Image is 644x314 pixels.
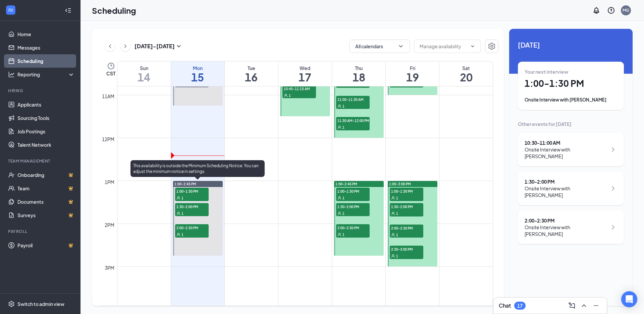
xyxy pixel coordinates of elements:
a: September 16, 2025 [225,61,278,86]
span: 1 [396,233,398,237]
svg: Clock [107,62,115,70]
h1: 20 [439,71,493,83]
span: 1 [181,211,183,216]
div: 1pm [103,178,116,186]
div: 17 [517,303,523,309]
button: Minimize [591,300,601,311]
span: 1 [342,211,344,216]
a: SurveysCrown [17,208,75,222]
span: 2:00-2:30 PM [175,224,209,231]
span: 1:00-1:30 PM [175,188,209,194]
svg: ChevronRight [609,145,617,153]
div: 2:00 - 2:30 PM [525,217,607,224]
svg: ChevronLeft [107,42,113,50]
div: Team Management [8,158,73,164]
h1: 19 [386,71,439,83]
span: 1:00-1:30 PM [390,188,423,194]
button: All calendarsChevronDown [350,40,410,53]
div: Mon [171,65,224,71]
div: 10:30 - 11:00 AM [525,139,607,146]
div: Thu [332,65,385,71]
div: Switch to admin view [17,301,64,307]
svg: Notifications [592,6,600,14]
div: 12pm [101,135,116,143]
a: September 18, 2025 [332,61,385,86]
svg: Minimize [592,302,600,310]
span: 2:00-2:30 PM [390,225,423,231]
button: ChevronUp [579,300,589,311]
svg: ComposeMessage [568,302,576,310]
h1: 15 [171,71,224,83]
a: September 15, 2025 [171,61,224,86]
span: 1 [342,232,344,237]
span: 2:30-3:00 PM [390,246,423,252]
svg: User [337,104,341,108]
div: 3pm [103,264,116,271]
span: 1:00-3:00 PM [389,182,411,186]
a: Settings [485,40,498,53]
span: 11:00-11:30 AM [336,96,370,103]
a: Scheduling [17,54,75,68]
button: ChevronRight [120,41,130,51]
div: Onsite Interview with [PERSON_NAME] [525,224,607,237]
span: 1 [342,104,344,109]
a: Applicants [17,98,75,111]
span: 1 [396,254,398,258]
span: 1:30-2:00 PM [390,203,423,210]
svg: User [337,211,341,215]
a: September 19, 2025 [386,61,439,86]
span: 1 [396,196,398,200]
svg: SmallChevronDown [175,42,183,50]
h1: 17 [278,71,332,83]
a: Messages [17,41,75,54]
h1: 14 [117,71,171,83]
svg: User [337,125,341,129]
svg: User [391,196,395,200]
h1: 18 [332,71,385,83]
div: Fri [386,65,439,71]
svg: WorkstreamLogo [7,7,14,13]
h3: Chat [499,302,511,309]
h3: [DATE] - [DATE] [135,43,175,50]
svg: Settings [488,42,496,50]
div: 2pm [103,221,116,229]
span: 1:00-2:45 PM [335,182,357,186]
div: 1:30 - 2:00 PM [525,178,607,185]
svg: User [391,233,395,237]
svg: User [176,196,180,200]
div: Other events for [DATE] [518,121,624,127]
span: CST [106,70,115,77]
svg: ChevronRight [609,184,617,192]
span: 1 [181,232,183,237]
span: 1:00-2:45 PM [174,182,196,186]
div: Tue [225,65,278,71]
span: 1 [342,125,344,130]
span: 1 [289,93,291,98]
span: 10:45-11:15 AM [282,85,316,92]
span: 1:30-2:00 PM [175,203,209,210]
a: PayrollCrown [17,239,75,252]
svg: Settings [8,301,15,307]
a: DocumentsCrown [17,195,75,208]
h1: 1:00 - 1:30 PM [525,78,617,89]
svg: User [337,196,341,200]
div: Sun [117,65,171,71]
svg: ChevronRight [609,223,617,231]
svg: Analysis [8,71,15,78]
span: 11:30 AM-12:00 PM [336,117,370,124]
svg: User [176,233,180,237]
div: 11am [101,92,116,100]
svg: ChevronDown [470,44,475,49]
a: September 17, 2025 [278,61,332,86]
div: Hiring [8,88,73,93]
svg: ChevronDown [397,43,404,50]
span: 2:00-2:30 PM [336,224,370,231]
svg: ChevronRight [122,42,129,50]
div: Onsite Interview with [PERSON_NAME] [525,97,617,103]
span: 1 [181,196,183,200]
span: 1 [396,211,398,216]
a: Home [17,27,75,41]
div: Reporting [17,71,75,78]
button: ChevronLeft [105,41,115,51]
svg: User [176,211,180,215]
